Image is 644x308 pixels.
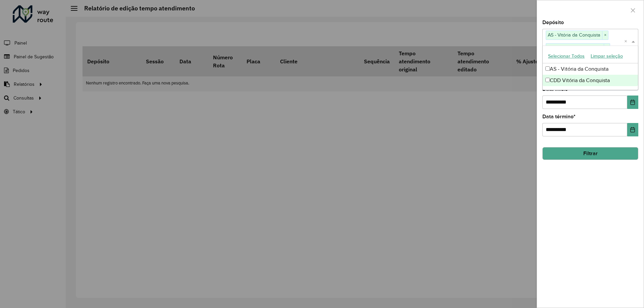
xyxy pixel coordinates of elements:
ng-dropdown-panel: Options list [542,46,638,90]
span: CDD Vitória da Conquista [546,44,604,52]
span: × [604,44,610,52]
div: AS - Vitória da Conquista [543,63,638,75]
button: Selecionar Todos [545,51,588,61]
button: Choose Date [627,96,638,109]
label: Depósito [542,18,564,26]
button: Choose Date [627,123,638,136]
span: Clear all [624,38,630,46]
button: Filtrar [542,147,638,160]
span: AS - Vitória da Conquista [546,31,602,39]
button: Limpar seleção [588,51,626,61]
span: × [602,31,608,39]
label: Data término [542,113,576,121]
div: CDD Vitória da Conquista [543,75,638,86]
